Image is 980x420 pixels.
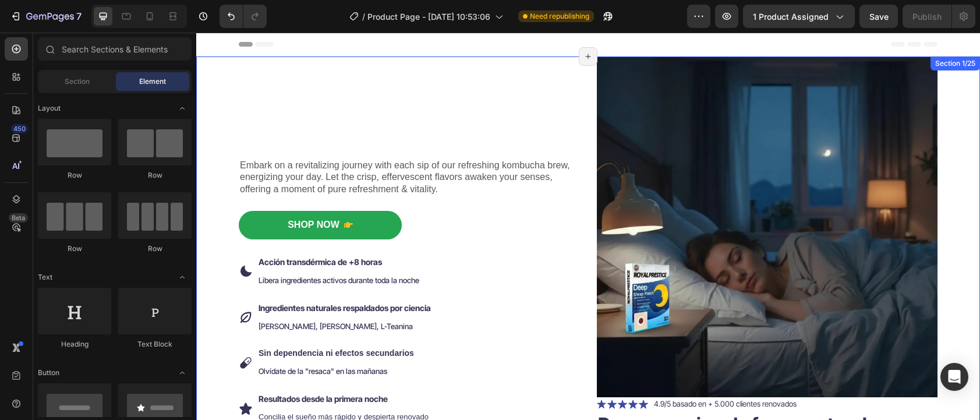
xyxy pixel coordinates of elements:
[402,380,671,403] strong: Duerme mejor, de forma natural
[173,363,192,382] span: Toggle open
[530,11,589,22] span: Need republishing
[38,339,111,350] div: Heading
[401,24,741,365] img: gempages_585894298097025883-e7d1612e-fd17-4328-a8c7-107ed65ba374.webp
[940,363,968,391] div: Open Intercom Messenger
[173,99,192,118] span: Toggle open
[458,366,600,376] span: 4.9/5 basado en + 5.000 clientes renovados
[38,37,192,61] input: Search Sections & Elements
[196,33,980,420] iframe: Design area
[118,339,192,350] div: Text Block
[38,103,61,114] span: Layout
[38,272,52,283] span: Text
[220,5,267,28] div: Undo/Redo
[367,10,490,23] span: Product Page - [DATE] 10:53:06
[743,5,855,28] button: 1 product assigned
[859,5,898,28] button: Save
[912,10,942,23] div: Publish
[118,170,192,181] div: Row
[737,26,781,36] div: Section 1/25
[362,10,365,23] span: /
[62,380,232,389] span: Concilia el sueño más rápido y despierta renovado
[65,76,90,87] span: Section
[869,12,889,22] span: Save
[76,9,82,23] p: 7
[38,243,111,254] div: Row
[118,243,192,254] div: Row
[9,213,28,223] div: Beta
[753,10,829,23] span: 1 product assigned
[38,368,59,378] span: Button
[5,5,87,28] button: 7
[38,170,111,181] div: Row
[11,124,28,133] div: 450
[139,76,166,87] span: Element
[173,268,192,287] span: Toggle open
[903,5,951,28] button: Publish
